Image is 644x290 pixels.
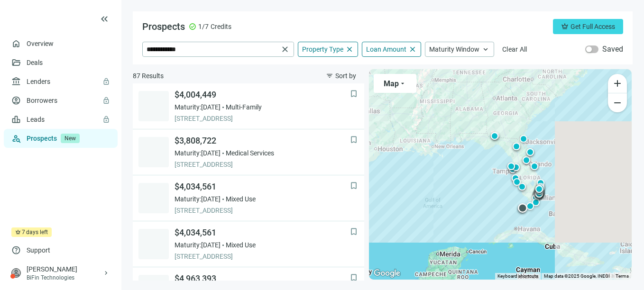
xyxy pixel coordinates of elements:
span: Clear All [502,45,527,53]
span: close [280,45,290,54]
a: Open this area in Google Maps (opens a new window) [371,267,403,280]
span: lock [102,78,110,85]
span: Maturity: [DATE] [175,240,221,250]
span: [STREET_ADDRESS] [175,160,350,169]
button: Maparrow_drop_down [374,74,416,93]
span: crown [561,23,569,30]
img: Google [371,267,403,280]
span: 1/7 [198,22,209,31]
span: Sort by [335,72,356,80]
span: Map [384,79,399,88]
span: arrow_drop_down [399,80,406,87]
div: [PERSON_NAME] [27,264,102,274]
span: Support [27,245,50,255]
span: Mixed Use [226,194,256,204]
span: [STREET_ADDRESS] [175,252,350,261]
span: lock [102,116,110,123]
span: [STREET_ADDRESS] [175,114,350,123]
button: bookmark [349,135,359,145]
a: bookmark$4,004,449Maturity:[DATE]Multi-Family[STREET_ADDRESS] [133,83,364,129]
span: add [612,78,623,89]
a: bookmark$4,034,561Maturity:[DATE]Mixed Use[STREET_ADDRESS] [133,221,364,267]
span: Map data ©2025 Google, INEGI [544,273,610,279]
span: person [11,268,21,278]
button: Clear All [498,42,532,57]
span: Loan Amount [366,45,406,54]
a: ProspectsNew [27,129,110,148]
span: close [408,45,417,54]
span: Property Type [302,45,343,54]
a: Deals [27,59,43,66]
span: Medical Services [226,148,274,158]
span: Mixed Use [226,240,256,250]
span: days left [26,227,48,237]
a: bookmark$3,808,722Maturity:[DATE]Medical Services[STREET_ADDRESS] [133,129,364,175]
span: $4,034,561 [175,181,350,192]
span: $4,004,449 [175,89,350,100]
span: Maturity: [DATE] [175,148,221,158]
button: bookmark [349,89,359,99]
span: check_circle [189,23,196,30]
span: help [11,245,21,255]
button: Keyboard shortcuts [497,273,538,280]
span: Maturity: [DATE] [175,194,221,204]
button: keyboard_double_arrow_left [99,13,110,25]
a: Terms (opens in new tab) [616,273,629,279]
span: New [61,134,80,143]
span: close [345,45,354,54]
button: bookmark [349,227,359,236]
span: [STREET_ADDRESS] [175,206,350,215]
div: BiFin Technologies [27,274,102,281]
span: keyboard_arrow_right [102,269,110,277]
span: $4,963,393 [175,273,350,284]
span: filter_list [326,72,333,80]
span: Maturity Window [429,45,479,54]
button: bookmark [349,273,359,282]
span: Prospects [142,21,185,32]
span: Multi-Family [226,102,262,112]
button: crownGet Full Access [553,19,623,34]
span: Maturity: [DATE] [175,102,221,112]
span: lock [102,97,110,104]
a: Overview [27,40,54,47]
label: Saved [602,45,623,54]
span: 87 Results [133,71,164,81]
span: 7 [22,227,25,237]
span: $3,808,722 [175,135,350,146]
span: Credits [211,22,231,31]
span: $4,034,561 [175,227,350,238]
span: keyboard_arrow_up [481,45,490,54]
iframe: Intercom live chat [612,239,635,262]
a: bookmark$4,034,561Maturity:[DATE]Mixed Use[STREET_ADDRESS] [133,175,364,221]
button: bookmark [349,181,359,190]
span: remove [612,97,623,109]
span: crown [15,229,21,235]
button: filter_listSort by [318,68,364,83]
div: Prospects [27,129,110,148]
span: Get Full Access [570,23,615,30]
